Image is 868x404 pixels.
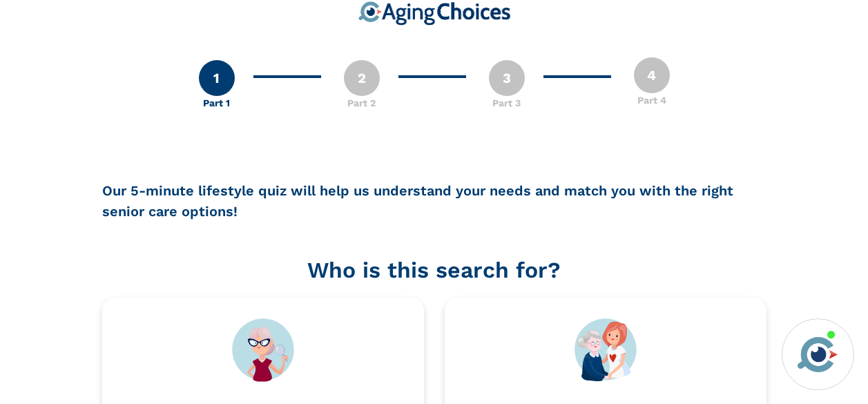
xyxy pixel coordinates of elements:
div: 4 [634,57,670,93]
div: Part 1 [203,96,230,110]
img: aging-choices-logo.png [358,1,510,26]
div: 2 [344,60,380,96]
div: Our 5-minute lifestyle quiz will help us understand your needs and match you with the right senio... [102,180,766,222]
div: Who is this search for? [102,253,766,287]
div: Part 2 [347,96,376,110]
img: myself.svg [232,318,294,382]
div: Part 4 [637,93,666,108]
div: 1 [199,60,235,96]
img: avatar [794,331,841,378]
div: Part 3 [492,96,521,110]
div: 3 [489,60,525,96]
img: a-loved-one.svg [575,318,637,381]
